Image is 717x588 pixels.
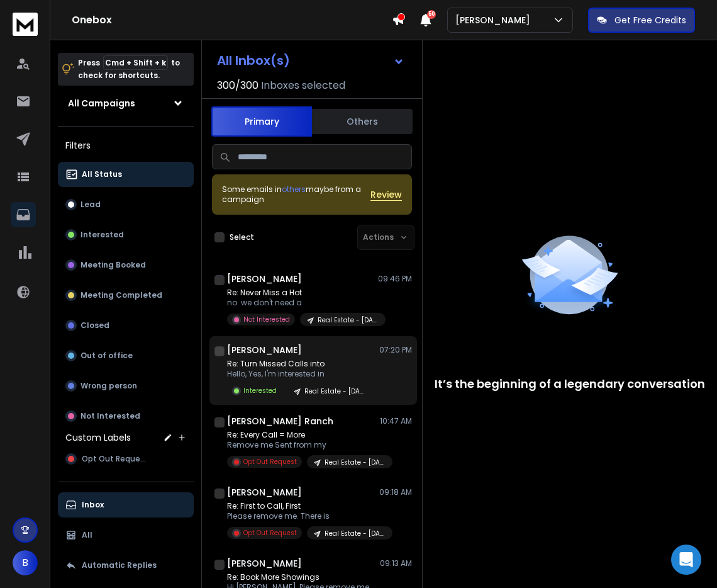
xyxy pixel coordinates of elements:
[58,192,194,217] button: Lead
[227,486,302,499] h1: [PERSON_NAME]
[103,55,168,70] span: Cmd + Shift + k
[379,345,412,355] p: 07:20 PM
[380,558,412,568] p: 09:13 AM
[243,315,290,324] p: Not Interested
[227,344,302,356] h1: [PERSON_NAME]
[243,528,297,538] p: Opt Out Request
[82,530,92,540] p: All
[58,222,194,247] button: Interested
[227,511,378,521] p: Please remove me. There is
[227,557,302,570] h1: [PERSON_NAME]
[261,78,345,93] h3: Inboxes selected
[380,416,412,426] p: 10:47 AM
[58,252,194,278] button: Meeting Booked
[58,553,194,578] button: Automatic Replies
[227,359,372,369] p: Re: Turn Missed Calls into
[230,232,254,242] label: Select
[58,137,194,154] h3: Filters
[312,108,413,135] button: Others
[58,313,194,338] button: Closed
[58,343,194,368] button: Out of office
[227,415,333,427] h1: [PERSON_NAME] Ranch
[217,78,258,93] span: 300 / 300
[282,184,306,195] span: others
[72,13,392,28] h1: Onebox
[81,381,137,391] p: Wrong person
[227,501,378,511] p: Re: First to Call, First
[455,14,535,26] p: [PERSON_NAME]
[379,487,412,497] p: 09:18 AM
[81,200,101,210] p: Lead
[65,431,131,444] h3: Custom Labels
[81,411,140,421] p: Not Interested
[58,404,194,429] button: Not Interested
[81,290,162,300] p: Meeting Completed
[671,545,701,575] div: Open Intercom Messenger
[318,315,378,325] p: Real Estate - [DATE]
[325,458,385,467] p: Real Estate - [DATE]
[58,523,194,548] button: All
[227,288,378,298] p: Re: Never Miss a Hot
[227,298,378,308] p: no. we don't need a
[222,184,370,205] div: Some emails in maybe from a campaign
[227,430,378,440] p: Re: Every Call = More
[81,351,133,361] p: Out of office
[81,260,146,270] p: Meeting Booked
[217,54,290,67] h1: All Inbox(s)
[58,283,194,308] button: Meeting Completed
[227,273,302,285] h1: [PERSON_NAME]
[304,387,365,396] p: Real Estate - [DATE]
[82,454,148,464] span: Opt Out Request
[58,492,194,517] button: Inbox
[207,48,414,73] button: All Inbox(s)
[325,529,385,538] p: Real Estate - [DATE]
[81,230,124,240] p: Interested
[614,14,686,26] p: Get Free Credits
[211,106,312,137] button: Primary
[13,550,38,575] button: B
[435,375,705,393] p: It’s the beginning of a legendary conversation
[227,440,378,450] p: Remove me Sent from my
[13,13,38,36] img: logo
[227,572,378,582] p: Re: Book More Showings
[58,91,194,116] button: All Campaigns
[243,386,277,395] p: Interested
[82,560,157,570] p: Automatic Replies
[78,57,180,82] p: Press to check for shortcuts.
[58,162,194,187] button: All Status
[58,446,194,472] button: Opt Out Request
[243,457,297,466] p: Opt Out Request
[427,10,436,19] span: 50
[378,274,412,284] p: 09:46 PM
[68,97,135,110] h1: All Campaigns
[82,500,104,510] p: Inbox
[58,373,194,399] button: Wrong person
[370,188,402,201] button: Review
[81,320,109,331] p: Closed
[82,169,122,179] p: All Status
[588,8,695,33] button: Get Free Credits
[227,369,372,379] p: Hello, Yes, I'm interested in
